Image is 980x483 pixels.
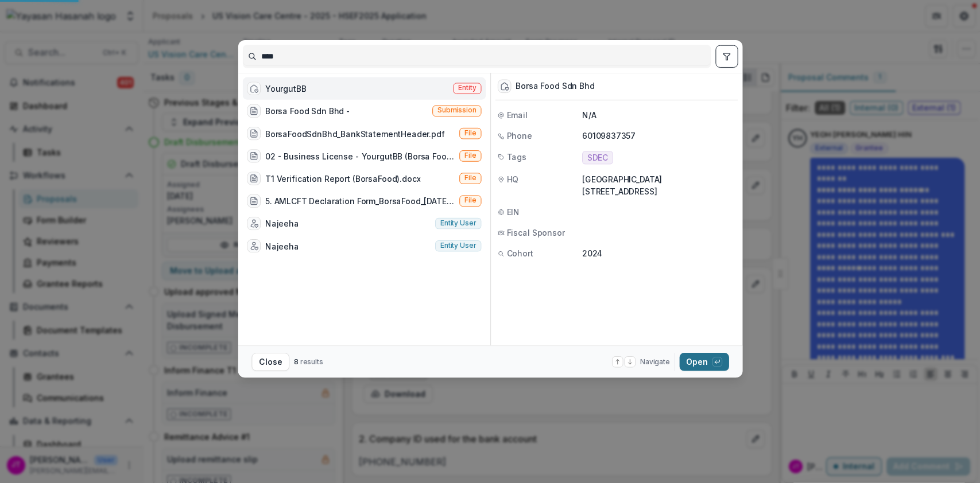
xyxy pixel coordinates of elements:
div: YourgutBB [265,83,306,95]
div: Borsa Food Sdn Bhd [516,81,594,91]
div: Borsa Food Sdn Bhd - [265,105,350,117]
div: 5. AMLCFT Declaration Form_BorsaFood_[DATE].pdf [265,195,454,207]
button: Close [251,353,289,371]
span: File [464,197,476,205]
button: toggle filters [715,45,738,68]
span: File [464,174,476,182]
span: Cohort [506,248,533,260]
span: EIN [506,206,520,218]
div: Najeeha [265,217,299,229]
span: Entity user [440,241,476,250]
span: Tags [506,151,526,163]
span: 8 [293,357,298,366]
p: [GEOGRAPHIC_DATA][STREET_ADDRESS] [582,173,735,197]
p: 2024 [582,248,735,260]
span: Navigate [640,357,669,367]
div: BorsaFoodSdnBhd_BankStatementHeader.pdf [265,127,444,139]
p: 60109837357 [582,130,735,142]
span: File [464,151,476,159]
span: Submission [437,107,476,115]
span: Entity [458,84,476,92]
span: File [464,129,476,137]
div: Najeeha [265,240,299,252]
span: Entity user [440,219,476,227]
button: Open [679,353,729,371]
span: Fiscal Sponsor [506,227,564,239]
p: N/A [582,109,735,121]
span: SDEC [587,153,607,162]
span: HQ [506,173,518,185]
div: T1 Verification Report (BorsaFood).docx [265,173,420,185]
span: Phone [506,130,532,142]
span: results [300,357,323,366]
span: Email [506,109,527,121]
div: 02 - Business License - YourgutBB (Borsa Food).pdf [265,150,454,162]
